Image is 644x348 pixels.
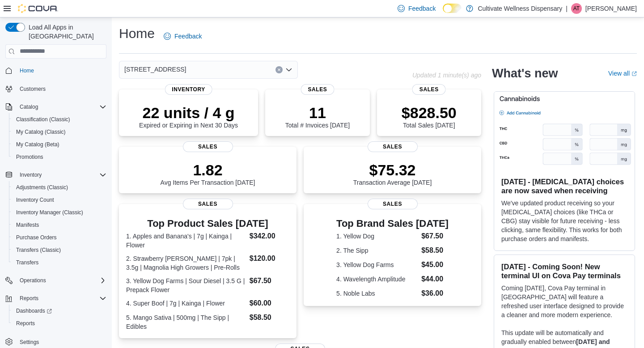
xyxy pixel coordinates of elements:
p: 1.82 [161,161,255,179]
dt: 1. Apples and Banana's | 7g | Kainga | Flower [126,232,246,250]
dt: 4. Super Boof | 7g | Kainga | Flower [126,299,246,308]
div: Amity Turner [571,3,582,14]
span: Classification (Classic) [13,114,106,125]
span: Manifests [16,221,39,229]
svg: External link [631,71,637,76]
a: My Catalog (Beta) [13,139,63,150]
span: Dashboards [13,306,106,316]
button: Inventory [16,170,45,180]
span: Inventory [16,170,106,180]
button: My Catalog (Classic) [9,126,110,138]
img: Cova [18,4,58,13]
dt: 2. Strawberry [PERSON_NAME] | 7pk | 3.5g | Magnolia High Growers | Pre-Rolls [126,254,246,272]
span: Sales [301,84,334,95]
dd: $45.00 [421,259,449,270]
dt: 1. Yellow Dog [336,232,418,241]
a: Classification (Classic) [13,114,74,125]
dd: $342.00 [250,231,289,242]
span: Transfers (Classic) [16,246,61,254]
a: Customers [16,84,49,94]
span: My Catalog (Beta) [16,141,59,148]
p: We've updated product receiving so your [MEDICAL_DATA] choices (like THCa or CBG) stay visible fo... [501,199,627,243]
div: Transaction Average [DATE] [353,161,432,186]
span: Inventory [165,84,212,95]
dt: 5. Mango Sativa | 500mg | The Sipp | Edibles [126,313,246,331]
span: [STREET_ADDRESS] [124,64,186,75]
span: AT [573,3,580,14]
button: Classification (Classic) [9,113,110,126]
button: Catalog [2,101,110,113]
span: My Catalog (Beta) [13,139,106,150]
button: Reports [9,317,110,330]
span: Settings [16,336,106,347]
span: Sales [412,84,446,95]
a: Transfers [13,257,42,268]
dd: $67.50 [421,231,449,242]
span: Reports [16,320,35,327]
span: Dashboards [16,307,52,314]
a: Inventory Manager (Classic) [13,207,87,218]
p: 22 units / 4 g [139,104,238,122]
p: $828.50 [402,104,457,122]
a: Purchase Orders [13,232,60,243]
button: Operations [16,275,50,286]
span: Sales [368,141,418,152]
button: Purchase Orders [9,231,110,244]
a: Dashboards [13,306,55,316]
button: Catalog [16,102,42,112]
dd: $36.00 [421,288,449,299]
p: 11 [285,104,350,122]
span: Sales [183,199,233,209]
button: Settings [2,335,110,348]
dd: $60.00 [250,298,289,309]
p: Coming [DATE], Cova Pay terminal in [GEOGRAPHIC_DATA] will feature a refreshed user interface des... [501,284,627,319]
span: Inventory Manager (Classic) [13,207,106,218]
p: [PERSON_NAME] [585,3,637,14]
a: Adjustments (Classic) [13,182,72,193]
p: $75.32 [353,161,432,179]
h3: [DATE] - Coming Soon! New terminal UI on Cova Pay terminals [501,262,627,280]
h3: [DATE] - [MEDICAL_DATA] choices are now saved when receiving [501,177,627,195]
a: My Catalog (Classic) [13,127,69,137]
dd: $58.50 [250,312,289,323]
button: Transfers [9,256,110,269]
a: Transfers (Classic) [13,245,64,255]
span: Customers [20,85,46,93]
span: Reports [16,293,106,304]
span: Inventory [20,171,42,178]
a: Feedback [160,27,205,45]
span: My Catalog (Classic) [13,127,106,137]
dt: 3. Yellow Dog Farms [336,260,418,269]
span: Sales [183,141,233,152]
span: Home [20,67,34,74]
span: Customers [16,83,106,94]
input: Dark Mode [443,4,462,13]
a: Dashboards [9,305,110,317]
span: Adjustments (Classic) [13,182,106,193]
button: My Catalog (Beta) [9,138,110,151]
button: Manifests [9,219,110,231]
span: My Catalog (Classic) [16,128,66,136]
button: Operations [2,274,110,287]
div: Total Sales [DATE] [402,104,457,129]
a: Reports [13,318,38,329]
span: Inventory Manager (Classic) [16,209,83,216]
span: Settings [20,339,39,346]
span: Load All Apps in [GEOGRAPHIC_DATA] [25,23,106,41]
a: Promotions [13,152,47,162]
p: Cultivate Wellness Dispensary [478,3,562,14]
span: Classification (Classic) [16,116,70,123]
p: Updated 1 minute(s) ago [412,72,481,79]
div: Avg Items Per Transaction [DATE] [161,161,255,186]
span: Feedback [408,4,436,13]
button: Customers [2,82,110,95]
span: Operations [20,277,46,284]
button: Reports [2,292,110,305]
a: Settings [16,337,42,348]
a: Home [16,65,38,76]
button: Promotions [9,151,110,163]
button: Clear input [275,66,283,73]
button: Home [2,64,110,77]
dt: 4. Wavelength Amplitude [336,275,418,284]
